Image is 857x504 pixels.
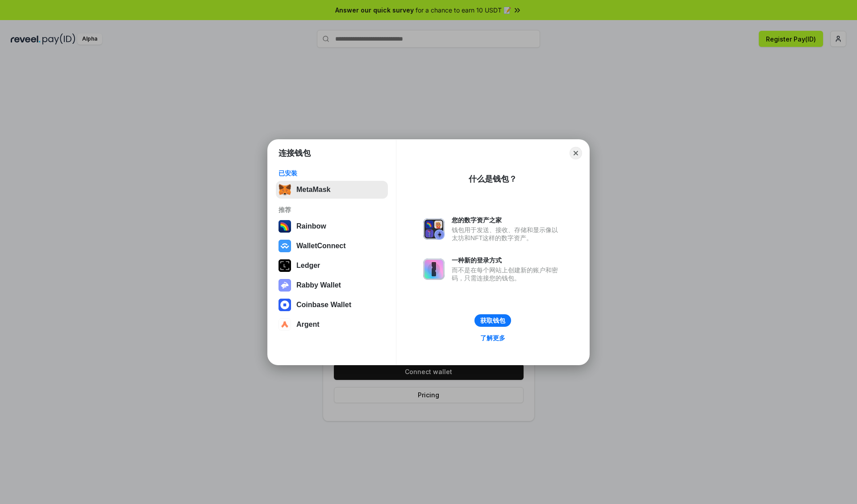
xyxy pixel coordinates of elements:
[276,276,388,294] button: Rabby Wallet
[276,181,388,199] button: MetaMask
[279,183,291,196] img: svg+xml,%3Csvg%20fill%3D%22none%22%20height%3D%2233%22%20viewBox%3D%220%200%2035%2033%22%20width%...
[279,206,385,214] div: 推荐
[276,237,388,255] button: WalletConnect
[452,256,562,264] div: 一种新的登录方式
[276,296,388,314] button: Coinbase Wallet
[279,279,291,292] img: svg+xml,%3Csvg%20xmlns%3D%22http%3A%2F%2Fwww.w3.org%2F2000%2Fsvg%22%20fill%3D%22none%22%20viewBox...
[296,301,351,309] div: Coinbase Wallet
[296,321,320,329] div: Argent
[452,226,562,242] div: 钱包用于发送、接收、存储和显示像以太坊和NFT这样的数字资产。
[279,299,291,311] img: svg+xml,%3Csvg%20width%3D%2228%22%20height%3D%2228%22%20viewBox%3D%220%200%2028%2028%22%20fill%3D...
[480,334,505,342] div: 了解更多
[296,262,320,270] div: Ledger
[279,220,291,233] img: svg+xml,%3Csvg%20width%3D%22120%22%20height%3D%22120%22%20viewBox%3D%220%200%20120%20120%22%20fil...
[296,222,326,230] div: Rainbow
[474,314,511,327] button: 获取钱包
[296,242,346,250] div: WalletConnect
[452,266,562,282] div: 而不是在每个网站上创建新的账户和密码，只需连接您的钱包。
[469,174,517,184] div: 什么是钱包？
[279,259,291,272] img: svg+xml,%3Csvg%20xmlns%3D%22http%3A%2F%2Fwww.w3.org%2F2000%2Fsvg%22%20width%3D%2228%22%20height%3...
[279,240,291,252] img: svg+xml,%3Csvg%20width%3D%2228%22%20height%3D%2228%22%20viewBox%3D%220%200%2028%2028%22%20fill%3D...
[279,148,311,158] h1: 连接钱包
[296,186,330,194] div: MetaMask
[279,318,291,331] img: svg+xml,%3Csvg%20width%3D%2228%22%20height%3D%2228%22%20viewBox%3D%220%200%2028%2028%22%20fill%3D...
[570,147,582,159] button: Close
[452,216,562,224] div: 您的数字资产之家
[276,316,388,333] button: Argent
[276,217,388,235] button: Rainbow
[480,317,505,325] div: 获取钱包
[475,332,511,344] a: 了解更多
[279,169,385,177] div: 已安装
[423,218,445,240] img: svg+xml,%3Csvg%20xmlns%3D%22http%3A%2F%2Fwww.w3.org%2F2000%2Fsvg%22%20fill%3D%22none%22%20viewBox...
[296,281,341,289] div: Rabby Wallet
[423,258,445,280] img: svg+xml,%3Csvg%20xmlns%3D%22http%3A%2F%2Fwww.w3.org%2F2000%2Fsvg%22%20fill%3D%22none%22%20viewBox...
[276,257,388,275] button: Ledger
